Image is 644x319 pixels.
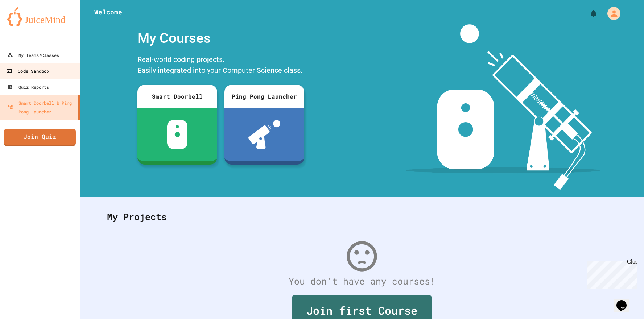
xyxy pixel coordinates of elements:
a: Join Quiz [4,129,76,146]
img: sdb-white.svg [167,120,188,149]
img: ppl-with-ball.png [248,120,281,149]
div: My Courses [134,24,308,52]
div: Code Sandbox [6,67,49,76]
iframe: chat widget [614,290,637,312]
div: My Notifications [576,7,600,20]
div: Ping Pong Launcher [224,85,304,108]
div: Real-world coding projects. Easily integrated into your Computer Science class. [134,52,308,79]
div: My Account [600,5,622,22]
img: logo-orange.svg [7,7,73,26]
div: Quiz Reports [7,83,49,91]
img: banner-image-my-projects.png [406,24,600,190]
iframe: chat widget [584,258,637,289]
div: Smart Doorbell [137,85,217,108]
div: You don't have any courses! [100,274,624,288]
div: Chat with us now!Close [3,3,50,46]
div: Smart Doorbell & Ping Pong Launcher [7,99,75,116]
div: My Teams/Classes [7,51,59,59]
div: My Projects [100,203,624,231]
